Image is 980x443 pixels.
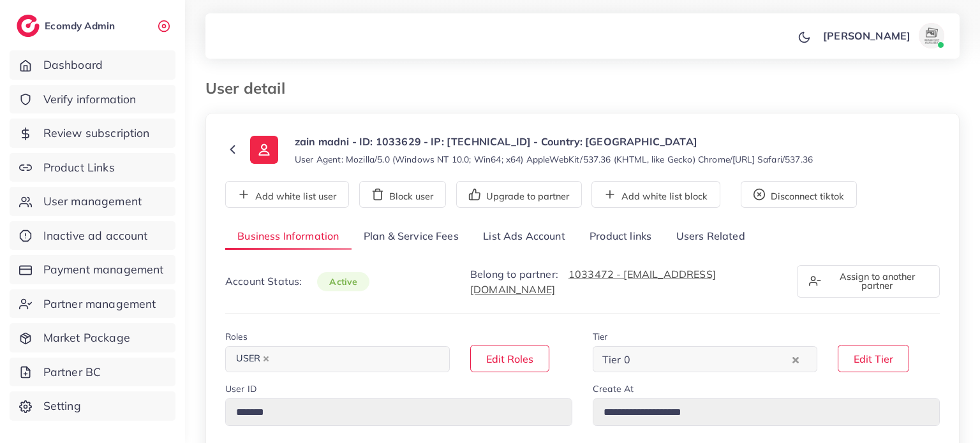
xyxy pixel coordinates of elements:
span: Dashboard [43,57,103,73]
label: Roles [225,330,248,343]
button: Upgrade to partner [456,181,582,208]
div: Search for option [225,346,450,372]
img: ic-user-info.36bf1079.svg [250,136,278,164]
input: Search for option [634,349,789,369]
button: Assign to another partner [797,265,940,298]
button: Add white list block [591,181,720,208]
a: 1033472 - [EMAIL_ADDRESS][DOMAIN_NAME] [470,268,716,296]
a: logoEcomdy Admin [17,15,118,37]
a: Market Package [10,323,175,352]
span: Partner management [43,296,156,312]
span: Product Links [43,159,115,176]
button: Block user [359,181,446,208]
span: User management [43,193,142,210]
a: Product Links [10,153,175,182]
div: Search for option [593,346,817,372]
a: Business Information [225,223,352,251]
a: [PERSON_NAME]avatar [816,23,949,48]
a: Partner BC [10,358,175,387]
small: User Agent: Mozilla/5.0 (Windows NT 10.0; Win64; x64) AppleWebKit/537.36 (KHTML, like Gecko) Chro... [295,153,813,166]
span: Tier 0 [600,350,633,369]
p: Belong to partner: [470,266,782,297]
a: Partner management [10,289,175,319]
img: logo [17,15,40,37]
button: Edit Roles [470,345,549,372]
span: Market Package [43,330,130,346]
button: Clear Selected [792,352,799,367]
button: Add white list user [225,181,349,208]
span: USER [230,350,275,368]
span: Inactive ad account [43,228,148,244]
span: Verify information [43,91,137,108]
button: Deselect USER [263,356,269,362]
span: Setting [43,398,81,414]
span: active [317,272,369,291]
a: Product links [577,223,664,251]
a: Users Related [664,223,757,251]
label: Tier [593,330,608,343]
a: Payment management [10,255,175,284]
a: Setting [10,391,175,421]
a: User management [10,187,175,216]
span: Review subscription [43,125,150,142]
a: Review subscription [10,119,175,148]
a: Dashboard [10,50,175,80]
a: Inactive ad account [10,221,175,251]
label: Create At [593,382,634,395]
p: [PERSON_NAME] [823,28,910,43]
span: Payment management [43,261,164,278]
h2: Ecomdy Admin [45,20,118,32]
label: User ID [225,382,256,395]
p: Account Status: [225,273,369,289]
button: Disconnect tiktok [741,181,857,208]
h3: User detail [205,79,295,98]
img: avatar [919,23,944,48]
p: zain madni - ID: 1033629 - IP: [TECHNICAL_ID] - Country: [GEOGRAPHIC_DATA] [295,134,813,149]
span: Partner BC [43,364,101,381]
a: Plan & Service Fees [352,223,471,251]
a: Verify information [10,85,175,114]
button: Edit Tier [838,345,909,372]
input: Search for option [276,349,433,369]
a: List Ads Account [471,223,577,251]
